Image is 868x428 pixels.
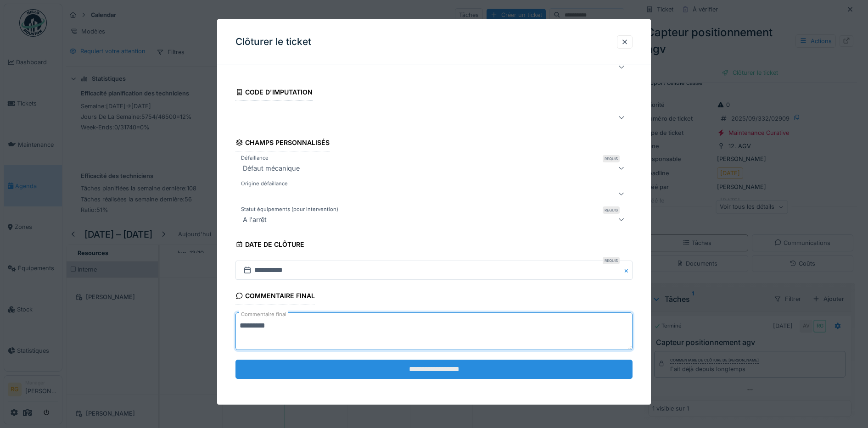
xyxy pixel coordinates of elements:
[239,206,340,213] label: Statut équipements (pour intervention)
[239,162,303,173] div: Défaut mécanique
[239,214,270,225] div: A l'arrêt
[235,36,311,48] h3: Clôturer le ticket
[235,238,305,253] div: Date de clôture
[603,155,620,162] div: Requis
[239,309,288,320] label: Commentaire final
[239,154,270,162] label: Défaillance
[603,206,620,214] div: Requis
[235,85,313,101] div: Code d'imputation
[622,261,633,280] button: Close
[239,180,290,188] label: Origine défaillance
[603,257,620,264] div: Requis
[235,289,315,305] div: Commentaire final
[235,136,330,151] div: Champs personnalisés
